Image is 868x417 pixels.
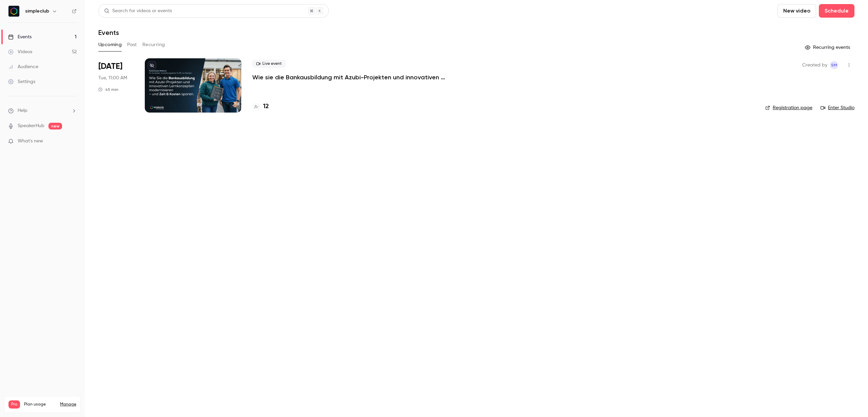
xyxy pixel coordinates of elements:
h6: simpleclub [25,8,49,15]
button: Recurring events [802,42,854,53]
button: Upcoming [98,39,122,50]
div: Events [8,34,32,40]
a: Enter Studio [821,104,854,111]
span: Help [18,107,27,114]
h1: Events [98,28,119,37]
a: SpeakerHub [18,122,44,130]
span: simpleclub Marketing [830,61,838,69]
div: Videos [8,48,32,55]
div: 45 min [98,87,118,92]
span: Pro [8,400,20,409]
span: new [48,123,62,130]
a: Manage [60,402,76,407]
button: Recurring [142,39,165,50]
span: Created by [802,61,827,69]
a: 12 [252,102,269,111]
span: Plan usage [24,402,56,407]
h4: 12 [263,102,269,111]
span: sM [831,61,837,69]
div: Sep 30 Tue, 11:00 AM (Europe/Paris) [98,58,134,113]
iframe: Noticeable Trigger [68,138,77,144]
div: Audience [8,63,38,70]
a: Registration page [765,104,812,111]
a: Wie sie die Bankausbildung mit Azubi-Projekten und innovativen Lernkonzepten modernisieren – und ... [252,73,456,81]
span: What's new [18,138,43,145]
span: Tue, 11:00 AM [98,75,127,81]
div: Settings [8,78,35,85]
li: help-dropdown-opener [8,107,77,114]
button: New video [777,4,816,18]
span: [DATE] [98,61,122,72]
img: simpleclub [8,6,19,17]
div: Search for videos or events [104,7,172,15]
button: Schedule [819,4,854,18]
button: Past [127,39,137,50]
span: Live event [252,60,286,68]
